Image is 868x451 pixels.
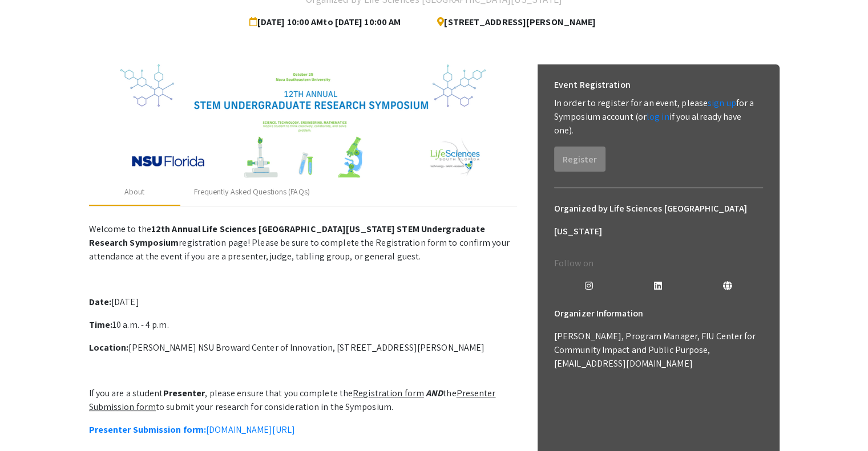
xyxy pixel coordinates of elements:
p: Welcome to the registration page! Please be sure to complete the Registration form to confirm you... [89,222,517,263]
a: sign up [708,97,736,109]
strong: Time: [89,319,113,331]
strong: Date: [89,296,112,308]
span: [STREET_ADDRESS][PERSON_NAME] [428,11,596,34]
strong: 12th Annual Life Sciences [GEOGRAPHIC_DATA][US_STATE] STEM Undergraduate Research Symposium [89,223,486,249]
div: About [124,186,145,198]
strong: Presenter [163,387,205,399]
img: 32153a09-f8cb-4114-bf27-cfb6bc84fc69.png [120,64,486,178]
h6: Organizer Information [554,302,763,325]
p: [PERSON_NAME] NSU Broward Center of Innovation, [STREET_ADDRESS][PERSON_NAME] [89,341,517,355]
span: [DATE] 10:00 AM to [DATE] 10:00 AM [249,11,405,34]
iframe: Chat [9,400,49,442]
div: Frequently Asked Questions (FAQs) [194,186,310,198]
button: Register [554,147,605,172]
a: Presenter Submission form:[DOMAIN_NAME][URL] [89,424,295,436]
em: AND [426,387,443,399]
p: Follow on [554,257,763,270]
p: If you are a student , please ensure that you complete the the to submit your research for consid... [89,387,517,414]
p: In order to register for an event, please for a Symposium account (or if you already have one). [554,96,763,137]
p: [PERSON_NAME], Program Manager, FIU Center for Community Impact and Public Purpose, [EMAIL_ADDRES... [554,330,763,371]
u: Registration form [353,387,424,399]
a: log in [647,111,669,123]
p: 10 a.m. - 4 p.m. [89,318,517,332]
strong: Presenter Submission form: [89,424,207,436]
strong: Location: [89,342,129,354]
u: Presenter Submission form [89,387,496,413]
p: [DATE] [89,295,517,309]
h6: Organized by Life Sciences [GEOGRAPHIC_DATA][US_STATE] [554,197,763,243]
h6: Event Registration [554,74,631,96]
